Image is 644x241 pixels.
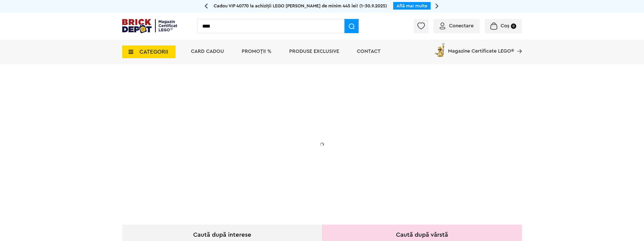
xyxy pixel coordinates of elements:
a: Magazine Certificate LEGO® [514,42,522,47]
span: Magazine Certificate LEGO® [448,42,514,54]
span: Conectare [449,23,474,28]
h2: La două seturi LEGO de adulți achiziționate din selecție! În perioada 12 - [DATE]! [158,138,259,159]
a: Card Cadou [191,49,224,54]
h1: 20% Reducere! [158,115,259,133]
small: 0 [511,24,516,29]
span: Coș [501,23,509,28]
a: Contact [357,49,381,54]
div: Explorează [158,170,259,177]
a: Află mai multe [397,4,427,8]
span: Cadou VIP 40770 la achiziții LEGO [PERSON_NAME] de minim 445 lei! (1-30.9.2025) [214,4,387,8]
span: CATEGORII [139,49,168,55]
a: PROMOȚII % [242,49,271,54]
a: Produse exclusive [289,49,339,54]
a: Conectare [440,23,474,28]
